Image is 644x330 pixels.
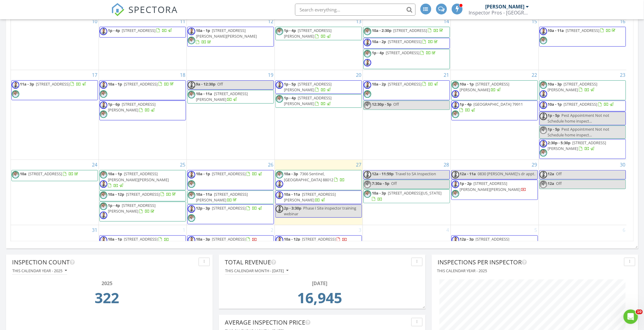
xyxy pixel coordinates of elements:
a: 1p - 4p [STREET_ADDRESS] [363,49,450,69]
img: screenshot_20240605_183759_chrome.jpg [452,190,459,198]
span: [STREET_ADDRESS][US_STATE] [388,190,441,196]
img: screenshot_20240605_183639_chrome.jpg [276,205,283,213]
a: 10a - 1p [STREET_ADDRESS][PERSON_NAME] [460,81,510,92]
span: 0830 [PERSON_NAME]'s dr appt. [478,171,536,176]
img: screenshot_20240605_183759_chrome.jpg [188,191,195,199]
img: screenshot_20240605_183759_chrome.jpg [188,214,195,222]
td: Go to August 15, 2025 [451,16,539,70]
td: Go to August 10, 2025 [11,16,99,70]
img: screenshot_20240605_183639_chrome.jpg [100,180,107,188]
a: 10a - 11a [STREET_ADDRESS][PERSON_NAME] [275,191,362,204]
div: [PERSON_NAME] [485,4,525,10]
img: screenshot_20240605_183759_chrome.jpg [276,95,283,103]
span: 10a - 3p [196,236,210,242]
a: Go to August 28, 2025 [443,160,451,170]
a: Go to August 11, 2025 [179,17,187,26]
a: 10a - 11a [STREET_ADDRESS] [539,27,626,47]
a: Go to August 31, 2025 [91,225,99,235]
td: Go to August 18, 2025 [99,70,187,160]
td: Go to August 19, 2025 [187,70,275,160]
img: screenshot_20240605_183639_chrome.jpg [100,81,107,89]
span: 10a - 1p [108,81,122,87]
span: Off [393,101,399,107]
img: screenshot_20240605_183759_chrome.jpg [188,37,195,44]
span: [STREET_ADDRESS][PERSON_NAME] [460,81,510,92]
a: 12p - 3p [STREET_ADDRESS][PERSON_NAME] [460,236,510,247]
span: [STREET_ADDRESS][PERSON_NAME] [460,236,510,247]
img: screenshot_20240605_183759_chrome.jpg [364,28,371,35]
img: screenshot_20240605_183759_chrome.jpg [364,90,371,98]
span: [STREET_ADDRESS] [212,205,246,211]
td: Go to August 22, 2025 [451,70,539,160]
span: 1p - 6p [108,101,120,107]
td: Go to August 31, 2025 [11,225,99,256]
img: screenshot_20240605_183639_chrome.jpg [100,212,107,219]
span: [STREET_ADDRESS][PERSON_NAME] [196,191,248,203]
td: Go to August 12, 2025 [187,16,275,70]
span: [STREET_ADDRESS] [564,101,598,107]
a: 10a - 1p [STREET_ADDRESS] [99,80,186,100]
div: Inspection Count [12,258,196,267]
span: 12a - 11:59p [372,171,394,176]
img: screenshot_20240605_183759_chrome.jpg [364,50,371,58]
td: Go to August 25, 2025 [99,160,187,225]
span: 1p - 5p [548,126,560,132]
a: 2:30p - 5:30p [STREET_ADDRESS][PERSON_NAME] [548,140,606,151]
img: screenshot_20240605_183639_chrome.jpg [188,171,195,179]
a: 10a [STREET_ADDRESS] [20,171,79,176]
a: 10a - 11a [STREET_ADDRESS] [548,28,617,33]
a: 10a - 11a [STREET_ADDRESS][PERSON_NAME] [196,91,248,102]
span: [STREET_ADDRESS] [212,236,246,242]
img: screenshot_20240605_183759_chrome.jpg [100,171,107,179]
span: 1p - 5p [548,113,560,118]
td: Go to September 2, 2025 [187,225,275,256]
a: 10a - 12p [STREET_ADDRESS] [284,236,347,242]
a: 10a [STREET_ADDRESS] [11,170,98,181]
span: 1p - 4p [284,95,296,101]
img: screenshot_20240605_183639_chrome.jpg [188,236,195,244]
a: 11a - 3p [STREET_ADDRESS] [20,81,87,87]
a: Go to August 10, 2025 [91,17,99,26]
div: Total Revenue [225,258,409,267]
a: Go to September 1, 2025 [181,225,187,235]
span: [STREET_ADDRESS][PERSON_NAME] [196,91,248,102]
a: 10a - 2p [STREET_ADDRESS] [363,80,450,100]
a: 1p - 4p [STREET_ADDRESS] [372,50,437,55]
img: screenshot_20240605_183639_chrome.jpg [364,171,371,179]
a: 10a - 1p [STREET_ADDRESS] [539,101,626,111]
a: Go to August 18, 2025 [179,70,187,80]
a: Go to September 2, 2025 [269,225,275,235]
span: 9a - 12:30p [196,81,215,87]
td: Go to September 6, 2025 [539,225,627,256]
span: [STREET_ADDRESS][PERSON_NAME] [284,28,331,39]
a: Go to August 22, 2025 [531,70,539,80]
a: Go to August 27, 2025 [355,160,363,170]
img: screenshot_20240605_183759_chrome.jpg [540,149,547,157]
a: 10a - 1p [STREET_ADDRESS][PERSON_NAME] [451,80,538,100]
img: screenshot_20240605_183759_chrome.jpg [100,191,107,199]
img: screenshot_20240605_183759_chrome.jpg [540,81,547,89]
a: Go to August 21, 2025 [443,70,451,80]
span: [STREET_ADDRESS] [36,81,70,87]
a: 10a - 1p [STREET_ADDRESS] [196,171,263,176]
span: [STREET_ADDRESS] [124,236,158,242]
span: [STREET_ADDRESS][PERSON_NAME] [548,140,606,151]
span: [STREET_ADDRESS][PERSON_NAME] [108,203,156,214]
img: The Best Home Inspection Software - Spectora [111,3,124,16]
span: 7366 Sentinel, [GEOGRAPHIC_DATA] 88012 [284,171,333,182]
img: screenshot_20240605_183759_chrome.jpg [452,81,459,89]
a: Go to September 4, 2025 [445,225,451,235]
img: screenshot_20240605_183759_chrome.jpg [188,91,195,98]
td: Go to September 1, 2025 [99,225,187,256]
span: 10a - 3p [548,81,562,87]
span: [STREET_ADDRESS] [28,171,62,176]
span: 12a [548,171,554,176]
a: Go to September 6, 2025 [621,225,627,235]
a: Go to August 19, 2025 [267,70,275,80]
span: [STREET_ADDRESS][PERSON_NAME] [108,101,156,113]
img: screenshot_20240605_183759_chrome.jpg [100,203,107,210]
span: 10a - 12p [108,191,124,197]
a: 10a - 1p [STREET_ADDRESS] [108,236,169,242]
span: 1p - 4p [460,101,472,107]
img: screenshot_20240605_183759_chrome.jpg [100,90,107,98]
